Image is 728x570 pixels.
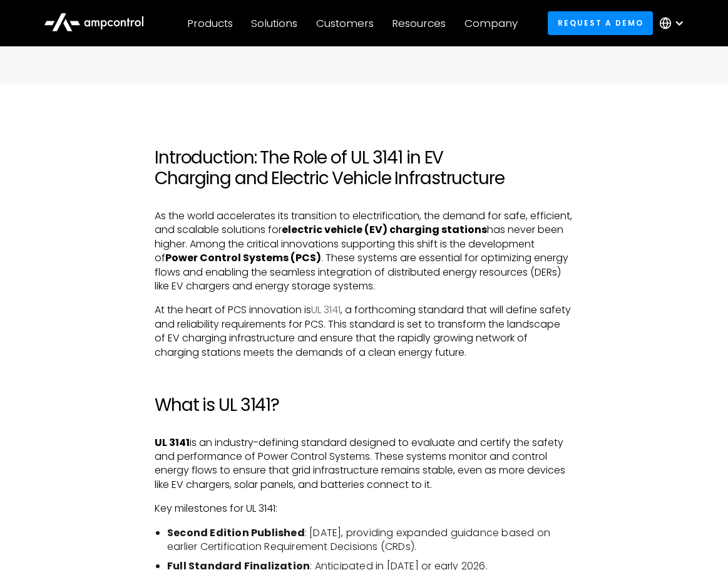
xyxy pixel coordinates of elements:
strong: Power Control Systems (PCS) [165,251,321,265]
div: Solutions [251,16,297,30]
li: : [DATE], providing expanded guidance based on earlier Certification Requirement Decisions (CRDs). [167,526,573,554]
p: Key milestones for UL 3141: [155,502,573,516]
h2: What is UL 3141? [155,395,573,416]
div: Company [464,16,518,30]
p: is an industry-defining standard designed to evaluate and certify the safety and performance of P... [155,436,573,492]
p: At the heart of PCS innovation is , a forthcoming standard that will define safety and reliabilit... [155,303,573,360]
p: As the world accelerates its transition to electrification, the demand for safe, efficient, and s... [155,209,573,293]
a: Request a demo [548,11,653,34]
strong: Second Edition Published [167,526,305,540]
div: Resources [392,16,446,30]
div: Products [187,16,233,30]
strong: electric vehicle (EV) charging stations [282,222,487,237]
a: UL 3141 [311,303,341,317]
h2: Introduction: The Role of UL 3141 in EV Charging and Electric Vehicle Infrastructure [155,147,573,189]
div: Customers [316,16,374,30]
strong: UL 3141 [155,435,190,450]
